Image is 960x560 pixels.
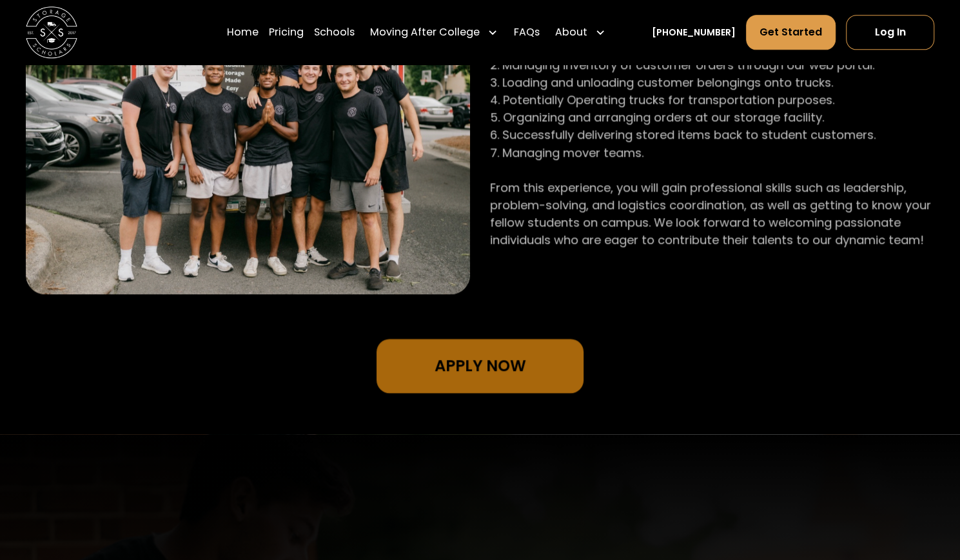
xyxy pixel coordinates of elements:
a: Pricing [269,14,304,50]
a: [PHONE_NUMBER] [652,26,736,39]
div: Moving After College [370,25,480,40]
a: FAQs [513,14,539,50]
div: Moving After College [365,14,503,50]
a: Home [227,14,259,50]
a: Get Started [746,15,836,50]
a: Apply Now [377,339,583,393]
div: About [550,14,611,50]
div: About [555,25,587,40]
a: Log In [846,15,934,50]
a: Schools [314,14,355,50]
a: home [26,6,77,58]
img: Storage Scholars main logo [26,6,77,58]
